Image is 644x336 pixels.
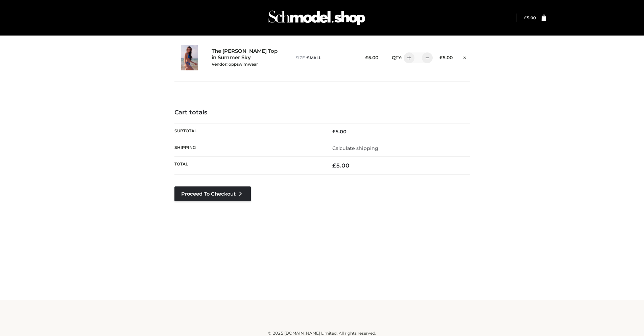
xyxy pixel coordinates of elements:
[266,4,367,31] img: Schmodel Admin 964
[174,157,322,175] th: Total
[439,55,453,60] bdi: 5.00
[524,15,527,20] span: £
[439,55,443,60] span: £
[332,129,335,135] span: £
[296,55,354,61] p: size :
[174,140,322,156] th: Shipping
[332,162,336,169] span: £
[174,123,322,140] th: Subtotal
[385,52,428,63] div: QTY:
[365,55,368,60] span: £
[174,186,251,201] a: Proceed to Checkout
[459,52,470,61] a: Remove this item
[524,15,536,20] a: £5.00
[212,62,258,67] small: Vendor: oppswimwear
[332,145,378,151] a: Calculate shipping
[174,109,470,116] h4: Cart totals
[332,162,350,169] bdi: 5.00
[365,55,378,60] bdi: 5.00
[212,48,281,67] a: The [PERSON_NAME] Top in Summer SkyVendor: oppswimwear
[307,55,321,60] span: SMALL
[332,129,347,135] bdi: 5.00
[524,15,536,20] bdi: 5.00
